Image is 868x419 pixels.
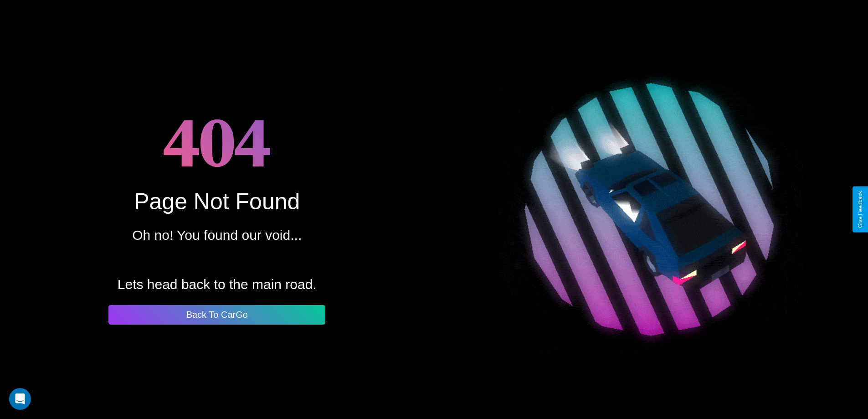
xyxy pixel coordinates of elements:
h1: 404 [163,95,271,188]
div: Page Not Found [134,188,300,215]
div: Give Feedback [857,191,863,228]
img: spinning car [499,57,803,362]
p: Oh no! You found our void... Lets head back to the main road. [118,223,317,297]
div: Open Intercom Messenger [9,388,31,410]
button: Back To CarGo [108,305,325,325]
